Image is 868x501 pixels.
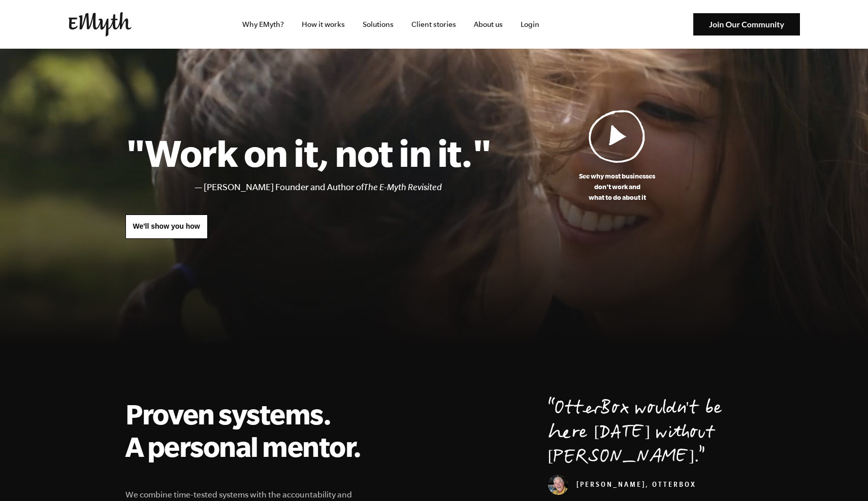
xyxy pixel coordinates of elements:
cite: [PERSON_NAME], OtterBox [548,482,696,490]
iframe: Chat Widget [817,452,868,501]
p: See why most businesses don't work and what to do about it [492,171,743,203]
p: OtterBox wouldn't be here [DATE] without [PERSON_NAME]. [548,398,743,471]
img: EMyth [69,12,132,37]
a: See why most businessesdon't work andwhat to do about it [492,110,743,203]
span: We'll show you how [133,222,200,230]
img: Curt Richardson, OtterBox [548,475,568,495]
h1: "Work on it, not in it." [125,130,492,175]
img: Join Our Community [693,13,800,36]
a: We'll show you how [125,214,208,239]
img: Play Video [589,110,646,163]
li: [PERSON_NAME] Founder and Author of [204,180,492,195]
iframe: Embedded CTA [582,13,688,35]
h2: Proven systems. A personal mentor. [125,398,373,462]
i: The E-Myth Revisited [364,182,442,192]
